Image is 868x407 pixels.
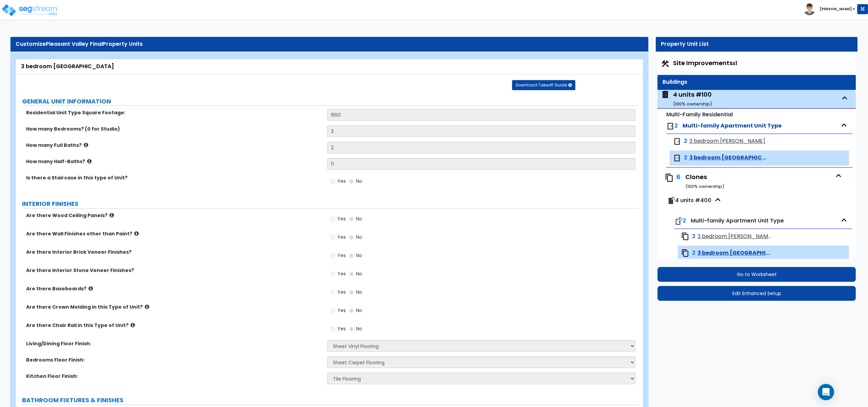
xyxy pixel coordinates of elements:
[356,178,362,185] span: No
[134,231,139,236] i: click for more info!
[661,40,852,48] div: Property Unit List
[22,396,639,405] label: BATHROOM FIXTURES & FINISHES
[665,173,674,182] img: clone.svg
[21,63,638,71] div: 3 bedroom [GEOGRAPHIC_DATA]
[820,6,852,12] b: [PERSON_NAME]
[349,270,354,278] input: No
[349,234,354,241] input: No
[46,40,103,48] span: Pleasant Valley Final
[26,373,322,380] label: Kitchen Floor Finish:
[683,217,686,225] span: 2
[337,270,346,277] span: Yes
[26,109,322,116] label: Residential Unit Type Square Footage:
[657,267,856,282] button: Go to Worksheet
[331,215,335,223] input: Yes
[22,97,639,106] label: GENERAL UNIT INFORMATION
[16,40,643,48] div: Customize Property Units
[26,340,322,347] label: Living/Dining Floor Finish:
[356,325,362,332] span: No
[681,232,689,240] img: clone.svg
[697,249,772,257] span: 3 bedroom Hamilton
[685,173,832,190] div: Clones
[818,384,834,400] div: Open Intercom Messenger
[331,270,335,278] input: Yes
[131,323,135,328] i: click for more info!
[681,249,689,257] img: clone.svg
[691,217,784,225] span: Multi-family Apartment Unit Type
[26,125,322,132] label: How many Bedrooms? (0 for Studio)
[356,234,362,240] span: No
[673,137,681,146] img: door.png
[657,286,856,301] button: Edit Enhanced Setup
[674,217,683,225] img: clone-roomtype.svg
[337,325,346,332] span: Yes
[697,233,772,240] span: 3 bedroom Greeson
[331,307,335,314] input: Yes
[733,60,737,67] small: x1
[26,322,322,329] label: Are there Chair Rail in this Type of Unit?
[349,307,354,314] input: No
[666,122,674,130] img: door.png
[1,3,59,17] img: logo_pro_r.png
[689,137,765,145] span: 3 bedroom Greeson
[675,196,711,204] span: 4 units #400
[110,213,114,218] i: click for more info!
[804,3,815,15] img: avatar.png
[337,289,346,295] span: Yes
[684,154,687,162] span: 2
[356,307,362,314] span: No
[661,90,712,108] span: 4 units #100
[349,252,354,259] input: No
[349,215,354,223] input: No
[676,173,680,181] span: 6
[661,59,670,68] img: Construction.png
[26,285,322,292] label: Are there Baseboards?
[26,142,322,149] label: How many Full Baths?
[356,252,362,259] span: No
[331,289,335,296] input: Yes
[692,249,695,257] span: 2
[87,159,92,164] i: click for more info!
[26,356,322,363] label: Bedrooms Floor Finish:
[26,212,322,219] label: Are there Wood Ceiling Panels?
[661,90,670,99] img: building.svg
[331,178,335,185] input: Yes
[685,183,724,190] small: ( 100 % ownership)
[337,234,346,240] span: Yes
[26,267,322,274] label: Are there Interior Stone Veneer Finishes?
[674,122,678,130] span: 2
[26,230,322,237] label: Are there Wall Finishes other than Paint?
[684,137,687,145] span: 2
[26,158,322,165] label: How many Half-Baths?
[22,199,639,208] label: INTERIOR FINISHES
[667,197,675,205] img: clone-building.svg
[84,142,88,148] i: click for more info!
[512,80,575,90] button: Download Takeoff Guide
[337,178,346,185] span: Yes
[356,289,362,295] span: No
[673,101,712,107] small: ( 100 % ownership)
[349,178,354,185] input: No
[88,286,93,291] i: click for more info!
[673,154,681,162] img: door.png
[26,174,322,181] label: Is there a Staircase in this type of Unit?
[145,304,149,309] i: click for more info!
[26,304,322,310] label: Are there Crown Molding in this Type of Unit?
[331,325,335,333] input: Yes
[337,307,346,314] span: Yes
[663,78,851,86] div: Buildings
[331,252,335,259] input: Yes
[337,252,346,259] span: Yes
[349,325,354,333] input: No
[666,111,733,118] small: Multi-Family Residential
[356,270,362,277] span: No
[692,233,695,240] span: 2
[26,249,322,255] label: Are there Interior Brick Veneer Finishes?
[516,82,567,88] span: Download Takeoff Guide
[683,122,782,130] span: Multi-family Apartment Unit Type
[337,215,346,222] span: Yes
[356,215,362,222] span: No
[673,59,737,67] span: Site Improvements
[349,289,354,296] input: No
[689,154,768,162] span: 3 bedroom Hamilton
